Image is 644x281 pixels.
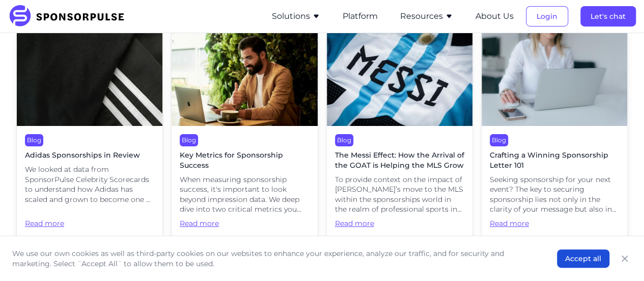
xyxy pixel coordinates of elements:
[25,209,154,228] span: Read more
[8,5,132,28] img: SponsorPulse
[180,150,309,170] span: Key Metrics for Sponsorship Success
[335,219,464,229] span: Read more
[557,249,609,268] button: Accept all
[490,150,619,170] span: Crafting a Winning Sponsorship Letter 101
[526,6,568,27] button: Login
[490,219,619,229] span: Read more
[25,150,154,161] span: Adidas Sponsorships in Review
[327,28,472,126] img: Photo courtesy of dwlly via Unsplash
[12,248,537,269] p: We use our own cookies as well as third-party cookies on our websites to enhance your experience,...
[172,28,317,126] img: Photo courtesy of docusign via Unsplash
[580,6,636,27] button: Let's chat
[335,175,464,215] span: To provide context on the impact of [PERSON_NAME]’s move to the MLS within the sponsorships world...
[343,10,378,22] button: Platform
[343,12,378,21] a: Platform
[475,10,514,22] button: About Us
[272,10,320,22] button: Solutions
[25,165,154,205] span: We looked at data from SponsorPulse Celebrity Scorecards to understand how Adidas has scaled and ...
[326,28,473,237] a: BlogThe Messi Effect: How the Arrival of the GOAT is Helping the MLS GrowTo provide context on th...
[180,134,198,146] div: Blog
[580,12,636,21] a: Let's chat
[180,219,309,229] span: Read more
[17,28,162,126] img: Photo courtesy of Henry Co via Unsplash
[593,232,644,281] iframe: Chat Widget
[171,28,318,237] a: BlogKey Metrics for Sponsorship SuccessWhen measuring sponsorship success, it's important to look...
[482,28,627,126] img: Photo courtesy of Marek Levak via Unsplash
[335,134,353,146] div: Blog
[475,12,514,21] a: About Us
[25,134,43,146] div: Blog
[180,175,309,215] span: When measuring sponsorship success, it's important to look beyond impression data. We deep dive i...
[400,10,453,22] button: Resources
[335,150,464,170] span: The Messi Effect: How the Arrival of the GOAT is Helping the MLS Grow
[526,12,568,21] a: Login
[490,134,508,146] div: Blog
[490,175,619,215] span: Seeking sponsorship for your next event? The key to securing sponsorship lies not only in the cla...
[16,28,163,237] a: BlogAdidas Sponsorships in ReviewWe looked at data from SponsorPulse Celebrity Scorecards to unde...
[481,28,628,237] a: BlogCrafting a Winning Sponsorship Letter 101Seeking sponsorship for your next event? The key to ...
